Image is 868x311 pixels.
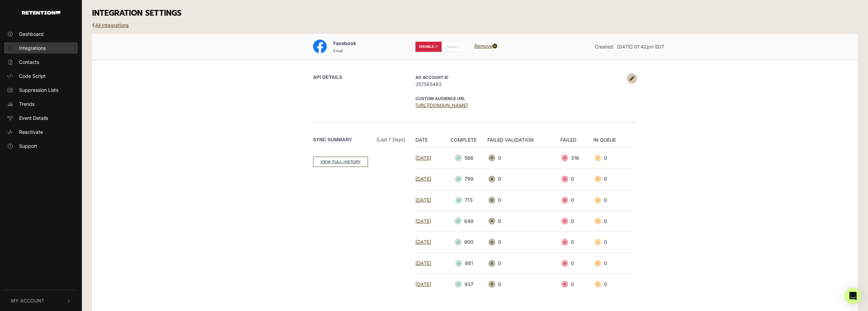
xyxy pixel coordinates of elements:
a: Code Script [4,70,78,82]
th: COMPLETE [444,136,487,148]
td: 0 [560,253,593,274]
span: Reactivate [19,128,43,136]
a: Reactivate [4,126,78,138]
td: 0 [487,211,560,232]
a: All Integrations [92,22,129,28]
td: 861 [444,253,487,274]
small: Email [333,48,343,53]
a: [DATE] [415,197,431,203]
td: 0 [487,189,560,211]
td: 0 [593,169,632,190]
td: 799 [444,169,487,190]
strong: AD Account ID [415,75,448,80]
label: ENABLE [441,42,468,52]
img: Facebook [313,40,327,53]
a: Trends [4,98,78,110]
td: 713 [444,189,487,211]
th: IN QUEUE [593,136,632,148]
h3: INTEGRATION SETTINGS [92,9,858,18]
a: Contacts [4,56,78,68]
td: 0 [560,232,593,253]
a: [URL][DOMAIN_NAME] [415,102,468,108]
span: Support [19,142,37,150]
a: [DATE] [415,155,431,161]
td: 0 [593,232,632,253]
a: [DATE] [415,281,431,287]
th: DATE [415,136,444,148]
a: [DATE] [415,239,431,245]
td: 937 [444,274,487,295]
a: Event Details [4,112,78,124]
a: [DATE] [415,218,431,224]
span: (Last 7 days) [377,136,405,143]
th: FAILED [560,136,593,148]
button: My Account [4,290,78,311]
td: 0 [560,211,593,232]
span: [DATE] 01:42pm EDT [617,44,664,50]
td: 0 [593,274,632,295]
a: [DATE] [415,176,431,182]
td: 0 [593,253,632,274]
a: Remove [474,43,497,49]
td: 586 [444,147,487,169]
span: Trends [19,100,34,108]
td: 0 [487,232,560,253]
th: FAILED VALIDATION [487,136,560,148]
label: API DETAILS [313,74,342,81]
td: 0 [560,189,593,211]
td: 0 [487,169,560,190]
a: Integrations [4,42,78,54]
strong: CUSTOM AUDIENCE URL [415,96,465,101]
span: Event Details [19,114,48,122]
span: Contacts [19,58,39,66]
td: 316 [560,147,593,169]
td: 0 [487,274,560,295]
td: 0 [487,253,560,274]
img: Retention.com [22,11,60,15]
a: VIEW FULL HISTORY [313,157,368,167]
td: 900 [444,232,487,253]
td: 0 [560,274,593,295]
span: Dashboard [19,30,44,38]
td: 0 [593,189,632,211]
span: Integrations [19,44,46,52]
span: Facebook [333,40,356,46]
span: 357565493 [415,81,623,88]
span: My Account [11,297,44,304]
td: 0 [593,211,632,232]
a: Support [4,140,78,152]
span: Suppression Lists [19,86,58,94]
a: Dashboard [4,28,78,40]
td: 0 [487,147,560,169]
span: Created: [595,44,614,50]
span: Code Script [19,72,46,80]
label: Sync Summary [313,136,405,143]
td: 0 [560,169,593,190]
td: 849 [444,211,487,232]
a: [DATE] [415,260,431,266]
div: Open Intercom Messenger [845,288,861,304]
a: Suppression Lists [4,84,78,96]
label: DISABLE [415,42,442,52]
td: 0 [593,147,632,169]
